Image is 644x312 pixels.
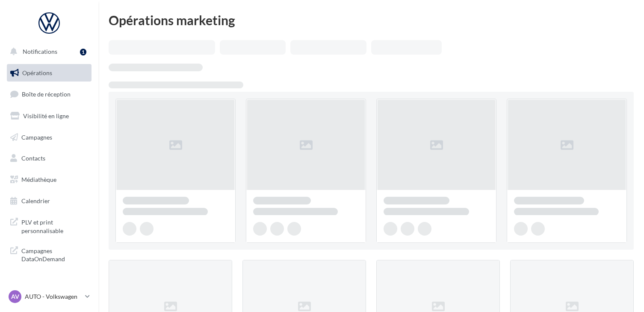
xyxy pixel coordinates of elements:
div: Opérations marketing [109,14,634,26]
a: Médiathèque [5,171,93,189]
a: Campagnes DataOnDemand [5,242,93,267]
a: Opérations [5,64,93,82]
span: AV [11,292,19,301]
a: Calendrier [5,192,93,210]
a: PLV et print personnalisable [5,213,93,238]
button: Notifications 1 [5,43,90,61]
a: Boîte de réception [5,85,93,103]
span: PLV et print personnalisable [21,216,88,235]
div: 1 [80,49,86,55]
p: AUTO - Volkswagen [25,292,82,301]
span: Visibilité en ligne [23,112,69,120]
span: Opérations [22,69,52,76]
a: Contacts [5,149,93,167]
span: Contacts [21,155,45,162]
a: Visibilité en ligne [5,107,93,125]
span: Médiathèque [21,176,56,183]
span: Calendrier [21,197,50,204]
span: Campagnes DataOnDemand [21,245,88,263]
span: Campagnes [21,133,52,140]
a: Campagnes [5,128,93,146]
span: Notifications [23,48,57,55]
a: AV AUTO - Volkswagen [7,289,92,305]
span: Boîte de réception [22,90,71,98]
